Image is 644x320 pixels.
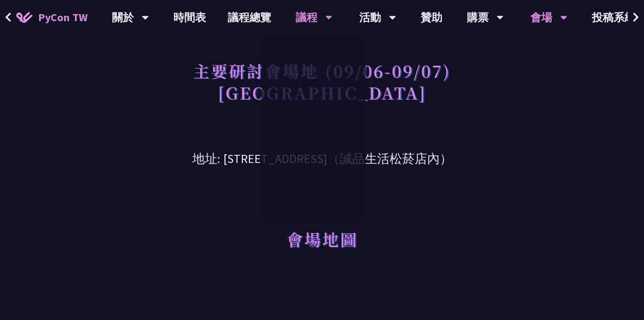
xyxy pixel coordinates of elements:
[286,223,358,255] h1: 會場地圖
[130,133,514,168] h3: 地址: [STREET_ADDRESS]（誠品生活松菸店內）
[5,4,98,31] a: PyCon TW
[16,12,33,23] img: Home icon of PyCon TW 2025
[193,54,451,109] h1: 主要研討會場地 (09/06-09/07) [GEOGRAPHIC_DATA]
[38,9,87,26] span: PyCon TW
